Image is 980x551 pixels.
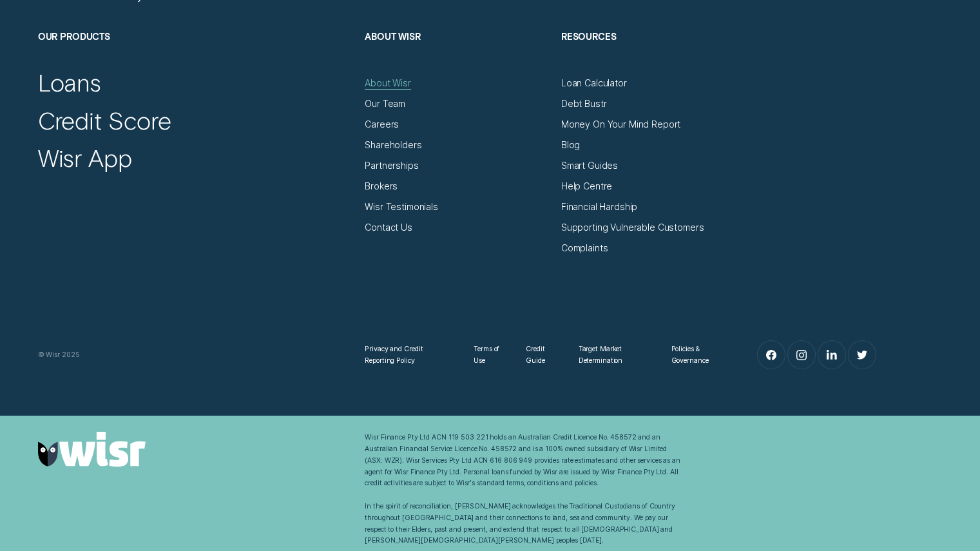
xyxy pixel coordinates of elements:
[561,139,580,151] a: Blog
[561,98,607,110] a: Debt Bustr
[38,143,132,173] a: Wisr App
[365,432,680,546] div: Wisr Finance Pty Ltd ACN 119 503 221 holds an Australian Credit Licence No. 458572 and an Austral...
[526,343,558,367] a: Credit Guide
[365,119,399,130] a: Careers
[38,68,102,97] a: Loans
[849,341,876,369] a: Twitter
[32,349,360,361] div: © Wisr 2025
[365,160,418,171] a: Partnerships
[365,201,438,213] a: Wisr Testimonials
[579,343,651,367] a: Target Market Determination
[365,139,421,151] a: Shareholders
[818,341,846,369] a: LinkedIn
[758,341,785,369] a: Facebook
[365,77,411,89] a: About Wisr
[788,341,816,369] a: Instagram
[365,31,550,77] h2: About Wisr
[561,180,612,192] a: Help Centre
[561,119,680,130] a: Money On Your Mind Report
[561,222,704,233] a: Supporting Vulnerable Customers
[561,31,746,77] h2: Resources
[474,343,505,367] a: Terms of Use
[561,201,637,213] a: Financial Hardship
[561,77,627,89] a: Loan Calculator
[365,222,412,233] a: Contact Us
[365,343,453,367] a: Privacy and Credit Reporting Policy
[671,343,725,367] a: Policies & Governance
[561,160,618,171] a: Smart Guides
[38,31,354,77] h2: Our Products
[561,242,608,254] a: Complaints
[38,432,146,466] img: Wisr
[365,98,405,110] a: Our Team
[365,180,398,192] a: Brokers
[38,106,171,135] a: Credit Score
